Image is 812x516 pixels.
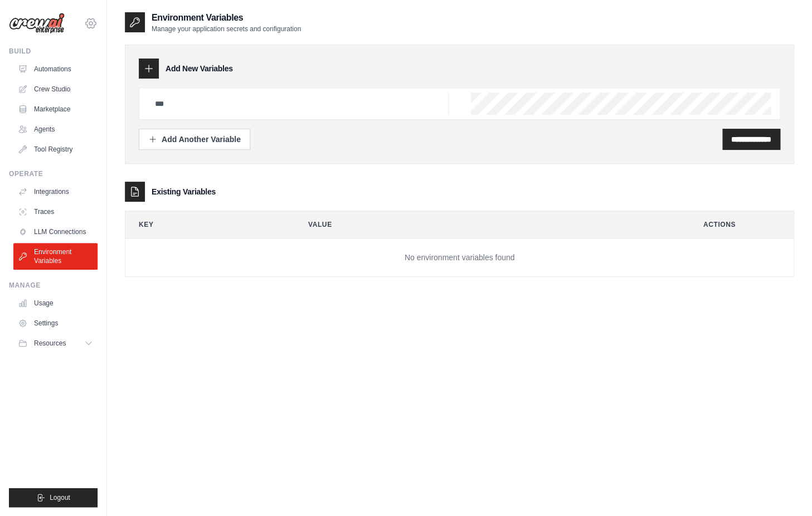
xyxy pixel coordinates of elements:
td: No environment variables found [125,238,794,277]
button: Logout [9,488,98,507]
p: Manage your application secrets and configuration [152,25,301,33]
a: Integrations [13,183,98,201]
th: Value [295,211,681,238]
a: Marketplace [13,100,98,118]
button: Resources [13,334,98,352]
a: Agents [13,120,98,138]
span: Resources [34,339,66,348]
div: Manage [9,281,98,290]
a: Tool Registry [13,140,98,158]
th: Actions [690,211,794,238]
th: Key [125,211,286,238]
h3: Add New Variables [166,63,233,74]
a: Usage [13,294,98,312]
h2: Environment Variables [152,11,301,25]
a: Crew Studio [13,80,98,98]
a: LLM Connections [13,223,98,241]
div: Operate [9,169,98,178]
a: Automations [13,60,98,78]
a: Environment Variables [13,243,98,270]
div: Add Another Variable [148,134,241,145]
a: Settings [13,314,98,332]
a: Traces [13,203,98,221]
span: Logout [50,493,70,502]
button: Add Another Variable [139,129,250,150]
div: Build [9,47,98,56]
img: Logo [9,13,65,34]
h3: Existing Variables [152,186,216,197]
